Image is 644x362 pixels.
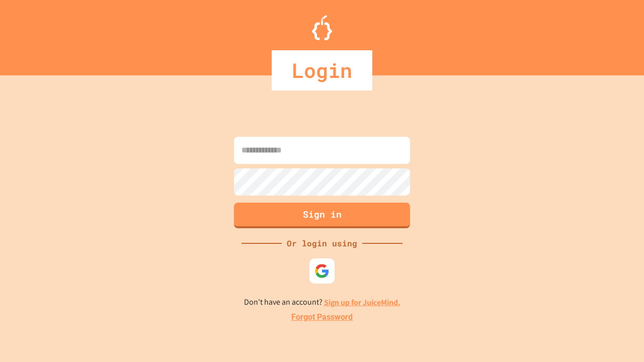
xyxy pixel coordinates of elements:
[244,296,400,309] p: Don't have an account?
[291,311,353,323] a: Forgot Password
[272,50,372,90] div: Login
[234,203,410,228] button: Sign in
[324,297,400,308] a: Sign up for JuiceMind.
[282,237,362,249] div: Or login using
[314,263,330,279] img: google-icon.svg
[312,15,332,40] img: Logo.svg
